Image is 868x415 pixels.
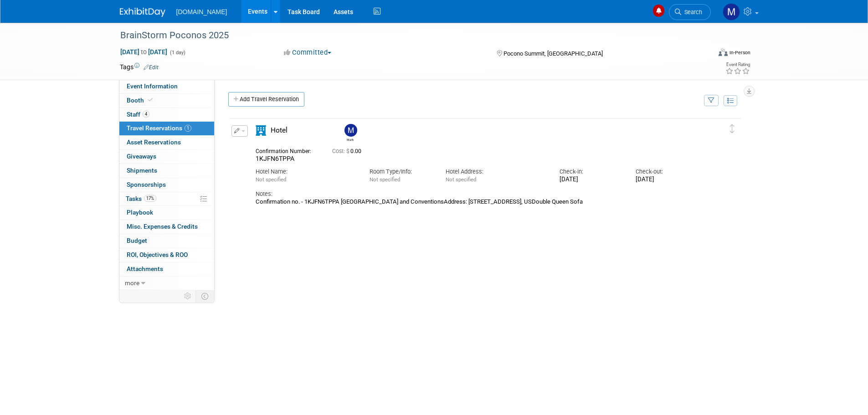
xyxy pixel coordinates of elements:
a: more [119,277,214,290]
span: 1KJFN6TPPA [256,155,294,162]
img: Mark Menzella [723,3,740,20]
a: Misc. Expenses & Credits [119,220,214,234]
a: Tasks17% [119,192,214,206]
a: Attachments [119,262,214,276]
span: Sponsorships [127,181,166,188]
a: Staff4 [119,108,214,122]
i: Filter by Traveler [708,98,714,104]
a: Booth [119,94,214,108]
span: Playbook [127,209,153,216]
span: Not specified [256,176,286,183]
span: Not specified [370,176,400,183]
i: Hotel [256,125,266,136]
span: Asset Reservations [127,138,181,146]
div: Mark Menzella [342,124,358,142]
span: Search [681,9,702,15]
td: Personalize Event Tab Strip [180,290,196,302]
span: ROI, Objectives & ROO [127,251,188,258]
a: ROI, Objectives & ROO [119,248,214,262]
div: Confirmation no. - 1KJFN6TPPA [GEOGRAPHIC_DATA] and ConventionsAddress: [STREET_ADDRESS], USDoubl... [256,198,699,205]
span: Booth [127,97,154,104]
div: BrainStorm Poconos 2025 [117,27,697,44]
div: Hotel Name: [256,168,356,176]
td: Toggle Event Tabs [195,290,214,302]
a: Sponsorships [119,178,214,192]
span: Not specified [446,176,476,183]
span: 17% [144,195,156,202]
span: Tasks [126,195,156,202]
td: Tags [120,62,159,72]
div: [DATE] [636,176,698,184]
a: Playbook [119,206,214,220]
a: Edit [144,64,159,71]
a: Search [669,4,711,20]
div: Hotel Address: [446,168,546,176]
div: Check-out: [636,168,698,176]
div: Confirmation Number: [256,145,318,155]
span: Event Information [127,82,178,90]
span: Cost: $ [332,148,350,154]
div: Event Rating [725,62,750,67]
div: [DATE] [560,176,622,184]
div: In-Person [729,49,750,56]
span: (1 day) [169,50,185,56]
a: Giveaways [119,150,214,164]
button: Committed [281,48,335,57]
a: Budget [119,234,214,248]
img: Format-Inperson.png [719,49,728,56]
div: Room Type/Info: [370,168,432,176]
a: Event Information [119,80,214,93]
i: Click and drag to move item [730,124,734,133]
img: ExhibitDay [120,8,165,17]
div: Event Format [657,47,751,61]
a: Travel Reservations1 [119,122,214,135]
span: Giveaways [127,153,156,160]
span: Budget [127,237,147,244]
span: Misc. Expenses & Credits [127,223,198,230]
div: Mark Menzella [344,137,356,142]
span: 0.00 [332,148,365,154]
span: [DOMAIN_NAME] [176,8,227,15]
a: Asset Reservations [119,136,214,149]
img: Mark Menzella [344,124,357,137]
span: Hotel [271,126,288,134]
div: Notes: [256,190,699,198]
a: Add Travel Reservation [228,92,304,107]
a: Shipments [119,164,214,178]
i: Booth reservation complete [148,97,153,102]
span: to [139,48,148,56]
span: Pocono Summit, [GEOGRAPHIC_DATA] [503,50,603,57]
span: [DATE] [DATE] [120,48,168,56]
span: Attachments [127,265,163,272]
div: Check-in: [560,168,622,176]
span: Shipments [127,167,157,174]
span: Staff [127,111,149,118]
span: 4 [143,111,149,118]
span: 1 [185,125,191,132]
span: Travel Reservations [127,124,191,132]
span: more [125,279,139,287]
